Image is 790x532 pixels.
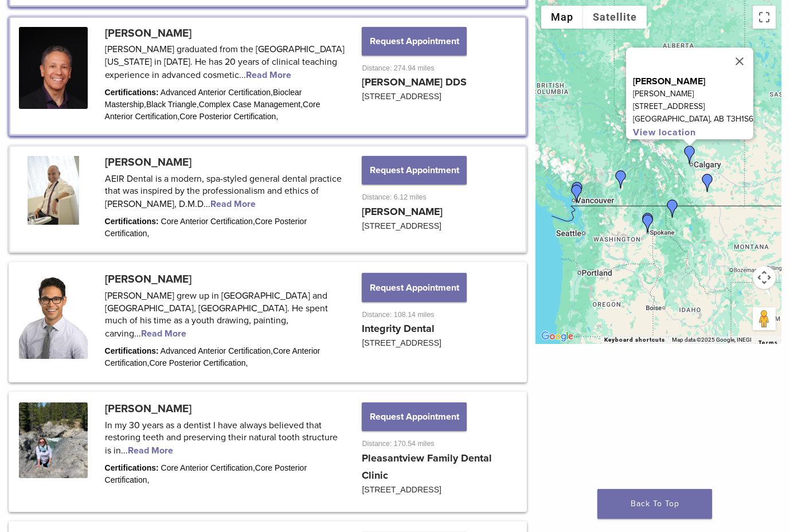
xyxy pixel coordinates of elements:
[362,156,466,185] button: Request Appointment
[672,337,752,343] span: Map data ©2025 Google, INEGI
[726,48,753,75] button: Close
[538,329,576,344] a: Open this area in Google Maps (opens a new window)
[639,214,657,233] div: Dr. Kelly Hennessey
[633,100,753,113] p: [STREET_ADDRESS]
[568,185,586,203] div: Dr. Banita Mann
[633,127,696,138] a: View location
[568,182,586,200] div: Dr. Caroline Binuhe
[633,113,753,126] p: [GEOGRAPHIC_DATA], AB T3H1S6
[633,75,753,88] p: [PERSON_NAME]
[753,307,776,330] button: Drag Pegman onto the map to open Street View
[753,266,776,289] button: Map camera controls
[753,6,776,29] button: Toggle fullscreen view
[633,88,753,100] p: [PERSON_NAME]
[604,336,665,344] button: Keyboard shortcuts
[612,170,630,189] div: Dr. Sandy Crocker
[541,6,583,29] button: Show street map
[597,489,712,519] a: Back To Top
[362,27,466,56] button: Request Appointment
[663,199,682,218] div: Dr. Steve Davidson
[639,213,657,231] div: Dr. Charles Regalado
[681,146,699,164] div: Dr. Edmund Williamson
[362,402,466,431] button: Request Appointment
[583,6,647,29] button: Show satellite imagery
[698,174,717,192] div: Dr. Richard Jahn
[758,339,778,346] a: Terms (opens in new tab)
[538,329,576,344] img: Google
[362,273,466,302] button: Request Appointment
